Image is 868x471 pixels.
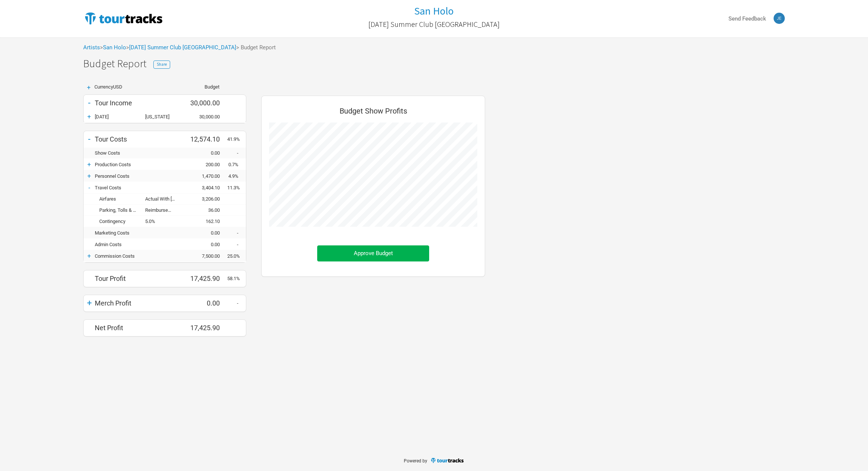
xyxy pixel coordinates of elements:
div: 3,404.10 [182,185,227,190]
div: - [227,230,246,236]
a: San Holo [103,44,126,51]
h1: Budget Report [83,58,792,69]
div: Tour Profit [95,275,182,282]
div: Commission Costs [95,253,182,259]
strong: Send Feedback [728,15,766,22]
button: Share [153,61,170,69]
a: San Holo [414,5,454,17]
div: 16-Aug-25 [95,114,145,120]
div: + [84,298,95,308]
div: 162.10 [182,219,227,224]
div: Show Costs [95,150,182,156]
a: [DATE] Summer Club [GEOGRAPHIC_DATA] [368,16,500,32]
div: 0.00 [182,150,227,156]
div: 0.7% [227,162,246,167]
a: [DATE] Summer Club [GEOGRAPHIC_DATA] [129,44,236,51]
h2: [DATE] Summer Club [GEOGRAPHIC_DATA] [368,20,500,28]
div: 4.9% [227,173,246,179]
div: Tour Costs [95,135,182,143]
div: - [84,134,95,144]
img: TourTracks [83,11,164,26]
div: 12,574.10 [182,135,227,143]
div: Personnel Costs [95,173,182,179]
div: - [84,97,95,108]
div: + [84,172,95,180]
div: Travel Costs [95,185,182,190]
div: Contingency [95,219,145,224]
div: - [227,242,246,247]
div: Reimbursements [145,207,182,213]
div: + [83,84,94,91]
div: New York [145,114,182,120]
div: 25.0% [227,253,246,259]
div: 0.00 [182,242,227,247]
div: 5.0% [145,219,182,224]
div: + [84,113,95,120]
div: 0.00 [182,299,227,307]
div: 36.00 [182,207,227,213]
div: Net Profit [95,324,182,332]
img: Jeff [774,13,785,24]
div: 30,000.00 [182,99,227,107]
button: Approve Budget [317,245,429,261]
div: + [84,252,95,260]
div: + [84,161,95,168]
div: Actual With Amanda [145,196,182,202]
div: Admin Costs [95,242,182,247]
div: Airfares [95,196,145,202]
img: TourTracks [430,457,465,464]
div: Merch Profit [95,299,182,307]
div: 1,470.00 [182,173,227,179]
div: 58.1% [227,276,246,281]
div: Budget [182,84,219,89]
div: 200.00 [182,162,227,167]
div: 0.00 [182,230,227,236]
span: > Budget Report [236,45,276,50]
div: Production Costs [95,162,182,167]
div: - [227,300,246,306]
span: Approve Budget [354,250,393,257]
span: Currency USD [94,84,122,90]
div: - [84,184,95,191]
div: Budget Show Profits [269,103,477,123]
a: Artists [83,44,100,51]
h1: San Holo [414,4,454,18]
div: Marketing Costs [95,230,182,236]
div: 7,500.00 [182,253,227,259]
div: 41.9% [227,136,246,142]
span: > [126,45,236,50]
div: Tour Income [95,99,182,107]
div: 17,425.90 [182,275,227,282]
div: 30,000.00 [182,114,227,120]
div: 11.3% [227,185,246,190]
span: Powered by [404,458,427,464]
span: > [100,45,126,50]
div: 17,425.90 [182,324,227,332]
span: Share [157,62,167,67]
div: - [227,150,246,156]
div: Parking, Tolls & Fares [95,207,145,213]
div: 3,206.00 [182,196,227,202]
